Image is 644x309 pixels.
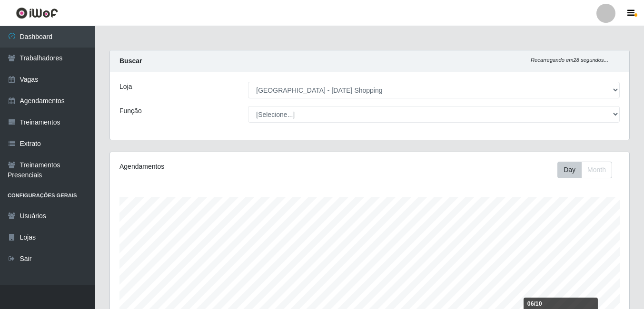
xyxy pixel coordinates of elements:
button: Month [581,162,612,178]
label: Função [119,106,142,116]
strong: Buscar [119,57,142,65]
button: Day [557,162,582,178]
label: Loja [119,82,132,92]
div: Agendamentos [119,162,319,172]
i: Recarregando em 28 segundos... [531,57,608,63]
div: First group [557,162,612,178]
div: Toolbar with button groups [557,162,620,178]
img: CoreUI Logo [16,7,58,19]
